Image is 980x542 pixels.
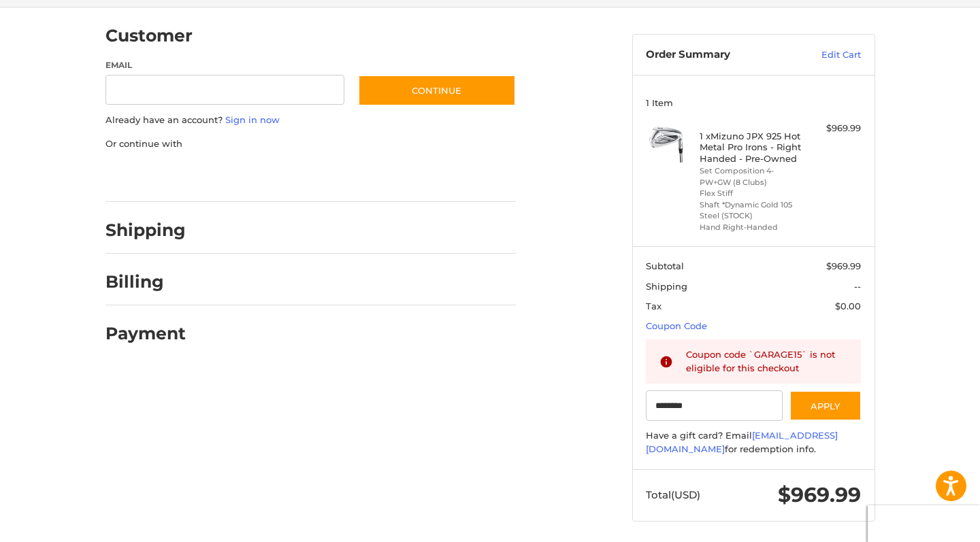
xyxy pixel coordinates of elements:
li: Flex Stiff [700,188,804,199]
h2: Billing [105,271,185,292]
span: Shipping [646,281,687,292]
a: [EMAIL_ADDRESS][DOMAIN_NAME] [646,430,838,454]
li: Set Composition 4-PW+GW (8 Clubs) [700,165,804,188]
p: Or continue with [105,137,516,151]
iframe: Google Customer Reviews [868,505,980,542]
p: Already have an account? [105,114,516,127]
h4: 1 x Mizuno JPX 925 Hot Metal Pro Irons - Right Handed - Pre-Owned [700,131,804,164]
span: Subtotal [646,260,684,271]
li: Hand Right-Handed [700,222,804,233]
a: Edit Cart [792,48,861,62]
iframe: PayPal-venmo [331,164,434,188]
button: Apply [789,390,862,421]
span: Tax [646,301,661,311]
iframe: PayPal-paypal [101,164,203,188]
div: Have a gift card? Email for redemption info. [646,429,861,456]
span: $969.99 [778,482,861,507]
input: Gift Certificate or Coupon Code [646,390,783,421]
label: Email [105,59,345,71]
li: Shaft *Dynamic Gold 105 Steel (STOCK) [700,199,804,222]
h3: Order Summary [646,48,792,62]
span: -- [854,281,861,292]
h2: Payment [105,323,186,344]
h3: 1 Item [646,97,861,108]
a: Coupon Code [646,320,707,331]
div: Coupon code `GARAGE15` is not eligible for this checkout [686,348,848,375]
span: $969.99 [826,260,861,271]
h2: Customer [105,25,193,46]
span: Total (USD) [646,488,700,501]
h2: Shipping [105,220,186,241]
div: $969.99 [807,122,861,135]
iframe: PayPal-paylater [216,164,318,188]
button: Continue [358,75,516,106]
a: Sign in now [225,114,280,125]
span: $0.00 [835,301,861,311]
